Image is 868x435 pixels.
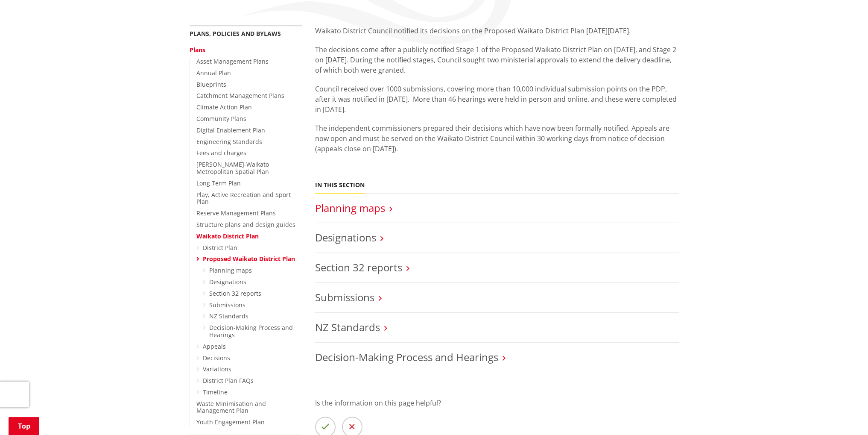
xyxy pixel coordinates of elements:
a: Appeals [203,342,226,350]
a: Designations [315,230,376,244]
a: Decisions [203,354,230,362]
a: Annual Plan [196,69,231,77]
a: Plans, policies and bylaws [190,29,281,38]
a: District Plan [203,244,237,252]
a: Submissions [315,290,374,304]
a: Asset Management Plans [196,57,269,65]
a: Decision-Making Process and Hearings [209,323,293,339]
a: Variations [203,365,231,373]
a: Play, Active Recreation and Sport Plan [196,191,291,206]
a: Youth Engagement Plan [196,418,265,426]
a: Blueprints [196,80,226,88]
p: The decisions come after a publicly notified Stage 1 of the Proposed Waikato District Plan on [DA... [315,44,679,75]
a: Digital Enablement Plan [196,126,265,134]
a: Fees and charges [196,149,246,157]
a: Waikato District Plan [196,232,259,240]
a: [PERSON_NAME]-Waikato Metropolitan Spatial Plan [196,160,269,176]
p: Council received over 1000 submissions, covering more than 10,000 individual submission points on... [315,84,679,115]
a: Section 32 reports [209,289,261,297]
a: Proposed Waikato District Plan [203,255,295,263]
p: The independent commissioners prepared their decisions which have now been formally notified. App... [315,123,679,154]
a: Decision-Making Process and Hearings [315,350,498,364]
a: District Plan FAQs [203,376,254,385]
a: Reserve Management Plans [196,209,276,217]
a: Timeline [203,388,228,396]
a: Engineering Standards [196,138,262,146]
a: Submissions [209,301,245,309]
a: Designations [209,278,246,286]
a: NZ Standards [315,320,380,334]
a: Long Term Plan [196,179,241,187]
a: Plans [190,46,205,54]
a: Planning maps [315,201,385,215]
a: Community Plans [196,115,246,123]
p: Waikato District Council notified its decisions on the Proposed Waikato District Plan [DATE][DATE]. [315,26,679,36]
h5: In this section [315,182,365,189]
a: Top [9,417,39,435]
a: Waste Minimisation and Management Plan [196,400,266,415]
a: Catchment Management Plans [196,91,284,100]
p: Is the information on this page helpful? [315,398,679,408]
a: Section 32 reports [315,260,402,274]
a: Structure plans and design guides [196,220,295,229]
a: Climate Action Plan [196,103,252,111]
a: Planning maps [209,266,252,274]
iframe: Messenger Launcher [829,399,859,430]
a: NZ Standards [209,312,248,320]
